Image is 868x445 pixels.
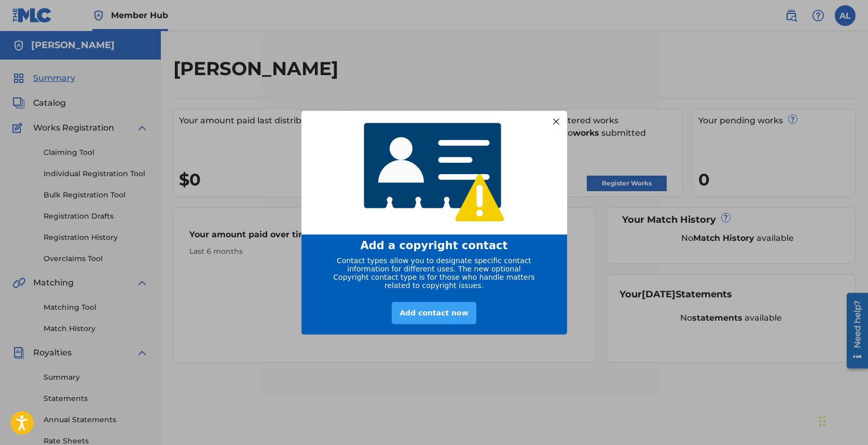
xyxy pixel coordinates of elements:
div: entering modal [301,110,567,335]
div: Open Resource Center [8,4,29,79]
span: Contact types allow you to designate specific contact information for different uses. The new opt... [333,256,534,290]
img: 4768233920565408.png [357,115,512,229]
div: Need help? [11,11,25,59]
div: Add a copyright contact [314,239,554,252]
div: Add contact now [392,302,476,324]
